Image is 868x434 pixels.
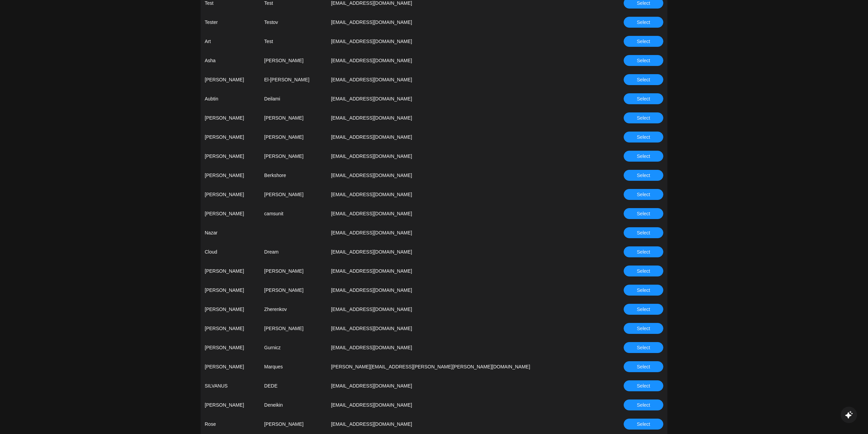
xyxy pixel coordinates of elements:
[637,191,650,198] span: Select
[201,185,260,204] td: [PERSON_NAME]
[637,229,650,236] span: Select
[201,223,260,242] td: Nazar
[201,13,260,32] td: Tester
[624,170,663,181] button: Select
[327,357,586,376] td: [PERSON_NAME][EMAIL_ADDRESS][PERSON_NAME][PERSON_NAME][DOMAIN_NAME]
[637,306,650,313] span: Select
[637,114,650,122] span: Select
[624,419,663,430] button: Select
[260,185,327,204] td: [PERSON_NAME]
[624,189,663,200] button: Select
[201,32,260,51] td: Art
[327,185,586,204] td: [EMAIL_ADDRESS][DOMAIN_NAME]
[624,323,663,334] button: Select
[201,204,260,223] td: [PERSON_NAME]
[637,152,650,160] span: Select
[201,357,260,376] td: [PERSON_NAME]
[201,415,260,434] td: Rose
[327,108,586,127] td: [EMAIL_ADDRESS][DOMAIN_NAME]
[624,246,663,257] button: Select
[260,108,327,127] td: [PERSON_NAME]
[637,172,650,179] span: Select
[201,319,260,338] td: [PERSON_NAME]
[624,285,663,296] button: Select
[201,108,260,127] td: [PERSON_NAME]
[260,242,327,261] td: Dream
[637,325,650,332] span: Select
[624,17,663,28] button: Select
[637,57,650,64] span: Select
[260,127,327,147] td: [PERSON_NAME]
[260,415,327,434] td: [PERSON_NAME]
[637,210,650,217] span: Select
[201,300,260,319] td: [PERSON_NAME]
[201,338,260,357] td: [PERSON_NAME]
[637,420,650,428] span: Select
[327,319,586,338] td: [EMAIL_ADDRESS][DOMAIN_NAME]
[327,300,586,319] td: [EMAIL_ADDRESS][DOMAIN_NAME]
[624,74,663,85] button: Select
[327,281,586,300] td: [EMAIL_ADDRESS][DOMAIN_NAME]
[327,338,586,357] td: [EMAIL_ADDRESS][DOMAIN_NAME]
[327,32,586,51] td: [EMAIL_ADDRESS][DOMAIN_NAME]
[637,267,650,275] span: Select
[327,204,586,223] td: [EMAIL_ADDRESS][DOMAIN_NAME]
[327,127,586,147] td: [EMAIL_ADDRESS][DOMAIN_NAME]
[624,208,663,219] button: Select
[201,127,260,147] td: [PERSON_NAME]
[260,70,327,89] td: El-[PERSON_NAME]
[624,36,663,47] button: Select
[327,147,586,166] td: [EMAIL_ADDRESS][DOMAIN_NAME]
[201,51,260,70] td: Asha
[327,223,586,242] td: [EMAIL_ADDRESS][DOMAIN_NAME]
[624,93,663,104] button: Select
[260,13,327,32] td: Testov
[624,399,663,410] button: Select
[327,51,586,70] td: [EMAIL_ADDRESS][DOMAIN_NAME]
[327,13,586,32] td: [EMAIL_ADDRESS][DOMAIN_NAME]
[624,361,663,372] button: Select
[260,338,327,357] td: Gurnicz
[327,395,586,415] td: [EMAIL_ADDRESS][DOMAIN_NAME]
[327,415,586,434] td: [EMAIL_ADDRESS][DOMAIN_NAME]
[260,395,327,415] td: Deneikin
[624,132,663,143] button: Select
[637,38,650,45] span: Select
[637,76,650,83] span: Select
[624,380,663,391] button: Select
[260,89,327,108] td: Deilami
[637,248,650,256] span: Select
[637,382,650,390] span: Select
[637,363,650,370] span: Select
[201,261,260,281] td: [PERSON_NAME]
[201,89,260,108] td: Aubtin
[260,166,327,185] td: Berkshore
[327,376,586,395] td: [EMAIL_ADDRESS][DOMAIN_NAME]
[201,147,260,166] td: [PERSON_NAME]
[260,319,327,338] td: [PERSON_NAME]
[624,55,663,66] button: Select
[201,376,260,395] td: SILVANUS
[624,304,663,315] button: Select
[327,166,586,185] td: [EMAIL_ADDRESS][DOMAIN_NAME]
[260,261,327,281] td: [PERSON_NAME]
[624,342,663,353] button: Select
[201,281,260,300] td: [PERSON_NAME]
[260,281,327,300] td: [PERSON_NAME]
[260,376,327,395] td: DEDE
[637,344,650,351] span: Select
[260,147,327,166] td: [PERSON_NAME]
[624,227,663,238] button: Select
[201,70,260,89] td: [PERSON_NAME]
[624,112,663,123] button: Select
[637,95,650,103] span: Select
[201,395,260,415] td: [PERSON_NAME]
[637,401,650,409] span: Select
[637,133,650,141] span: Select
[260,300,327,319] td: Zherenkov
[201,242,260,261] td: Cloud
[624,151,663,162] button: Select
[637,286,650,294] span: Select
[624,266,663,276] button: Select
[327,89,586,108] td: [EMAIL_ADDRESS][DOMAIN_NAME]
